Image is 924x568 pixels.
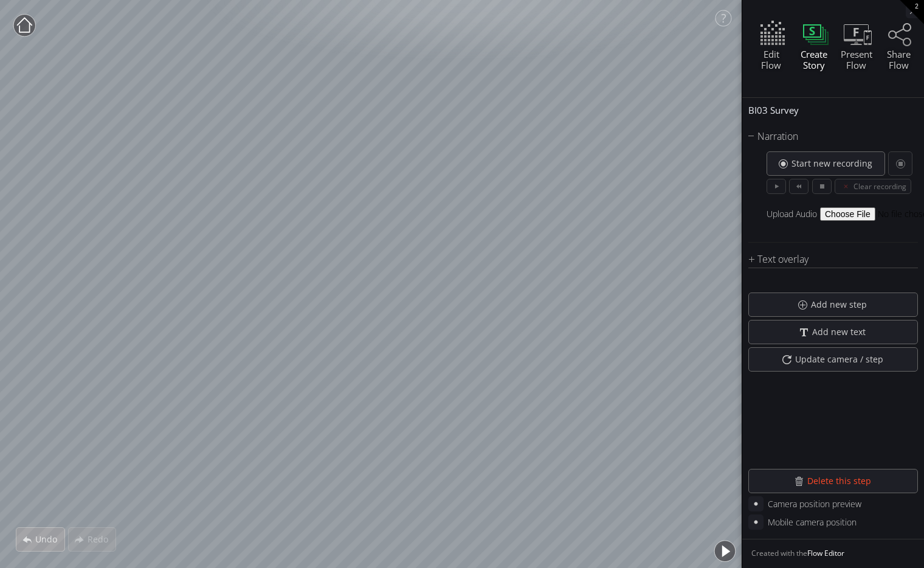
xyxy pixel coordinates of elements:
[810,299,874,311] span: Add new step
[742,539,924,568] div: Created with the
[751,49,791,71] div: Edit Flow
[768,496,861,511] div: Camera position preview
[742,98,924,123] div: BI03 Survey
[768,514,857,530] div: Mobile camera position
[767,206,820,221] span: Upload Audio
[795,353,891,365] span: Update camera / step
[879,49,919,71] div: Share Flow
[791,158,880,170] span: Start new recording
[748,252,903,267] div: Text overlay
[836,49,876,71] div: Present Flow
[748,129,903,144] div: Narration
[807,548,844,558] a: Flow Editor
[812,326,873,338] span: Add new text
[807,475,878,487] span: Delete this step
